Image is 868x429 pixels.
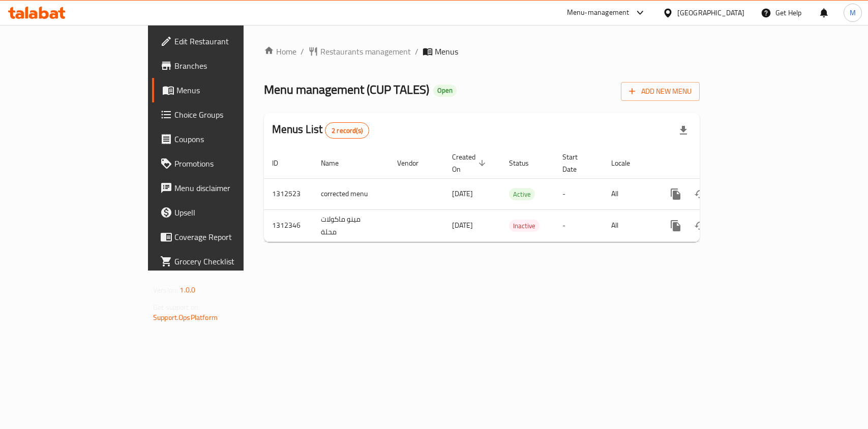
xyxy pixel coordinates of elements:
td: corrected menu [313,178,389,209]
span: Coverage Report [174,231,285,243]
button: more [664,213,688,238]
td: All [603,209,655,242]
span: Open [433,86,457,95]
a: Coupons [152,127,293,151]
a: Promotions [152,151,293,176]
span: Get support on: [153,301,200,314]
a: Grocery Checklist [152,249,293,274]
div: Menu-management [567,7,630,19]
span: Status [509,157,542,169]
h2: Menus List [272,122,369,139]
span: Version: [153,283,178,297]
span: Coupons [174,133,285,145]
td: All [603,178,655,209]
a: Support.OpsPlatform [153,311,218,324]
span: 2 record(s) [325,126,369,136]
span: Add New Menu [629,85,692,98]
div: Inactive [509,220,540,232]
button: more [664,182,688,206]
span: Menu management ( CUP TALES ) [264,78,429,101]
span: Edit Restaurant [174,35,285,47]
span: [DATE] [452,219,473,232]
span: Start Date [562,151,591,175]
span: Promotions [174,157,285,170]
button: Change Status [688,213,712,238]
a: Choice Groups [152,102,293,127]
span: Inactive [509,220,540,232]
th: Actions [655,148,769,179]
div: Open [433,85,457,97]
a: Coverage Report [152,225,293,249]
span: Menus [435,45,458,58]
span: Created On [452,151,489,175]
li: / [415,45,418,58]
span: Choice Groups [174,109,285,121]
a: Menu disclaimer [152,176,293,200]
a: Menus [152,78,293,102]
span: Grocery Checklist [174,255,285,267]
span: Menus [176,84,285,96]
span: Menu disclaimer [174,182,285,194]
table: enhanced table [264,148,769,242]
a: Upsell [152,200,293,225]
span: Upsell [174,206,285,219]
span: [DATE] [452,187,473,200]
a: Restaurants management [308,45,411,58]
button: Add New Menu [621,82,700,101]
td: - [554,209,603,242]
span: Vendor [397,157,432,169]
div: Total records count [325,122,369,139]
div: [GEOGRAPHIC_DATA] [677,7,744,18]
a: Branches [152,53,293,78]
li: / [301,45,304,58]
span: M [850,7,856,18]
div: Export file [671,118,696,143]
span: 1.0.0 [179,283,195,297]
span: Name [321,157,352,169]
td: مينو ماكولات محلة [313,209,389,242]
span: Active [509,189,535,200]
button: Change Status [688,182,712,206]
a: Edit Restaurant [152,29,293,53]
span: Restaurants management [320,45,411,58]
span: Locale [611,157,643,169]
span: ID [272,157,291,169]
nav: breadcrumb [264,45,700,58]
span: Branches [174,60,285,72]
td: - [554,178,603,209]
